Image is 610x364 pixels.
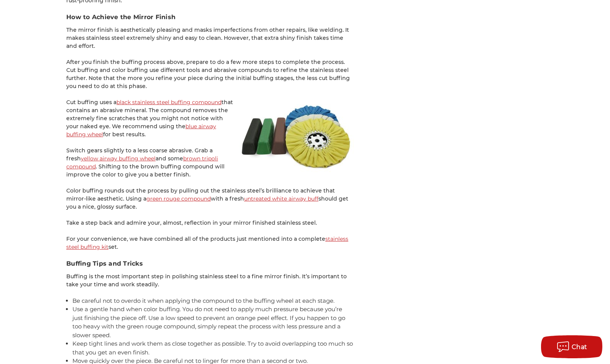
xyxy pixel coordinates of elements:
li: Keep tight lines and work them as close together as possible. Try to avoid overlapping too much s... [72,340,354,357]
span: Chat [572,343,587,351]
p: Buffing is the most important step in polishing stainless steel to a fine mirror finish. It’s imp... [66,273,354,289]
a: brown tripoli compound [66,155,218,170]
li: Use a gentle hand when color buffing. You do not need to apply much pressure because you’re just ... [72,305,354,340]
p: Cut buffing uses a that contains an abrasive mineral. The compound removes the extremely fine scr... [66,98,354,139]
a: stainless steel buffing kit [66,235,348,250]
p: Take a step back and admire your, almost, reflection in your mirror finished stainless steel. [66,219,354,227]
p: After you finish the buffing process above, prepare to do a few more steps to complete the proces... [66,58,354,90]
li: Be careful not to overdo it when applying the compound to the buffing wheel at each stage. [72,297,354,305]
p: Switch gears slightly to a less coarse abrasive. Grab a fresh and some . Shifting to the brown bu... [66,147,354,179]
p: Color buffing rounds out the process by pulling out the stainless steel’s brilliance to achieve t... [66,187,354,211]
a: untreated white airway buff [244,195,318,202]
h3: How to Achieve the Mirror Finish [66,13,354,22]
p: For your convenience, we have combined all of the products just mentioned into a complete set. [66,235,354,251]
p: The mirror finish is aesthetically pleasing and masks imperfections from other repairs, like weld... [66,26,354,50]
img: Stainless steel buffing and polishing kit [239,98,354,175]
a: black stainless steel buffing compound [116,99,221,106]
button: Chat [541,335,602,358]
h3: Buffing Tips and Tricks [66,259,354,268]
a: blue airway buffing wheel [66,123,216,138]
a: yellow airway buffing wheel [81,155,156,162]
a: green rouge compound [146,195,211,202]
